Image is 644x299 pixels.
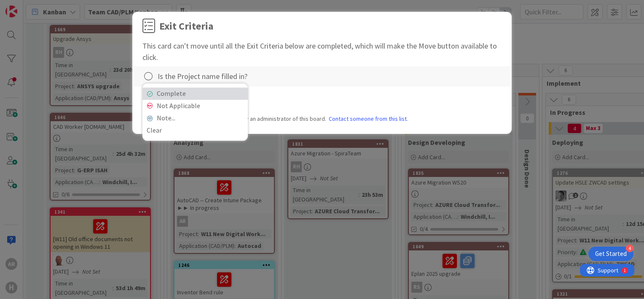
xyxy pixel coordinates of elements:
div: Exit Criteria [159,19,213,34]
div: 1 [44,3,46,10]
div: Is the Project name filled in? [158,71,247,82]
a: Note... [142,112,248,124]
a: Complete [142,87,248,100]
a: Clear [142,124,248,136]
div: 4 [626,245,633,252]
div: Note: Exit Criteria is a board setting set by an administrator of this board. [142,114,502,123]
div: Get Started [595,250,627,258]
div: Open Get Started checklist, remaining modules: 4 [588,247,633,261]
a: Not Applicable [142,100,248,112]
a: Contact someone from this list. [329,114,408,123]
span: Support [18,1,38,11]
div: This card can't move until all the Exit Criteria below are completed, which will make the Move bu... [142,40,502,63]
